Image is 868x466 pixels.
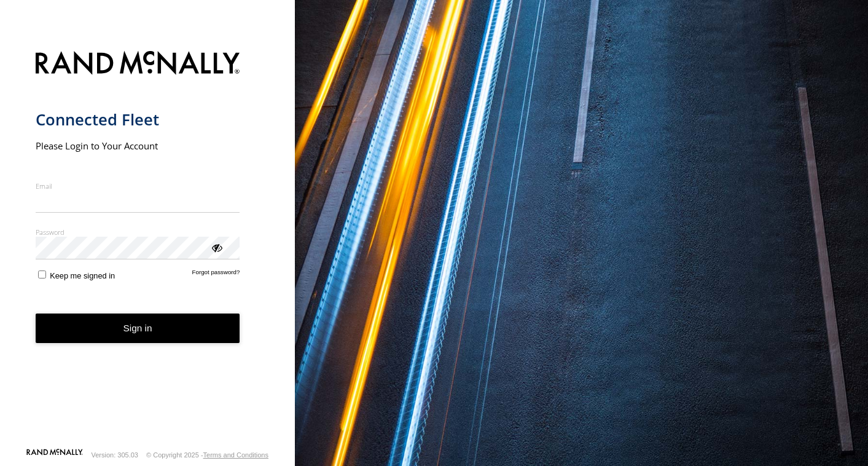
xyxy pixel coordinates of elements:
[36,49,240,80] img: Rand McNally
[146,451,268,459] div: © Copyright 2025 -
[203,451,268,459] a: Terms and Conditions
[36,314,240,344] button: Sign in
[50,271,115,280] span: Keep me signed in
[26,449,83,461] a: Visit our Website
[210,241,222,253] div: ViewPassword
[36,109,240,130] h1: Connected Fleet
[36,140,240,152] h2: Please Login to Your Account
[36,44,260,448] form: main
[38,271,46,278] input: Keep me signed in
[36,181,240,191] label: Email
[36,227,240,237] label: Password
[92,451,138,459] div: Version: 305.03
[192,269,240,280] a: Forgot password?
